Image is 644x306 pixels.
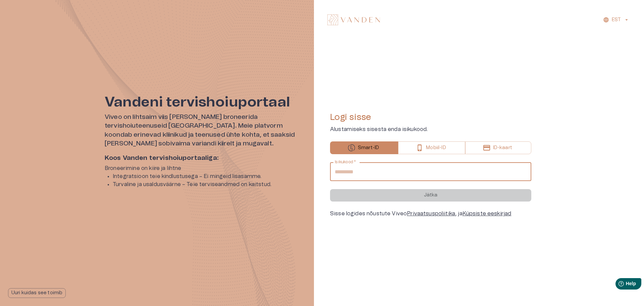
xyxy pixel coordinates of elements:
[330,141,398,154] button: Smart-ID
[8,288,66,298] button: Uuri kuidas see toimib
[592,275,644,294] iframe: Help widget launcher
[398,141,465,154] button: Mobiil-ID
[330,112,531,123] h4: Logi sisse
[330,210,531,218] div: Sisse logides nõustute Viveo , ja
[426,144,446,151] p: Mobiil-ID
[465,141,531,154] button: ID-kaart
[612,16,621,24] p: EST
[330,125,531,133] p: Alustamiseks sisesta enda isikukood.
[407,211,455,216] a: Privaatsuspoliitika
[335,159,356,165] label: Isikukood
[327,14,380,25] img: Vanden logo
[463,211,512,216] a: Küpsiste eeskirjad
[493,144,512,151] p: ID-kaart
[602,15,631,25] button: EST
[358,144,379,151] p: Smart-ID
[11,290,62,297] p: Uuri kuidas see toimib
